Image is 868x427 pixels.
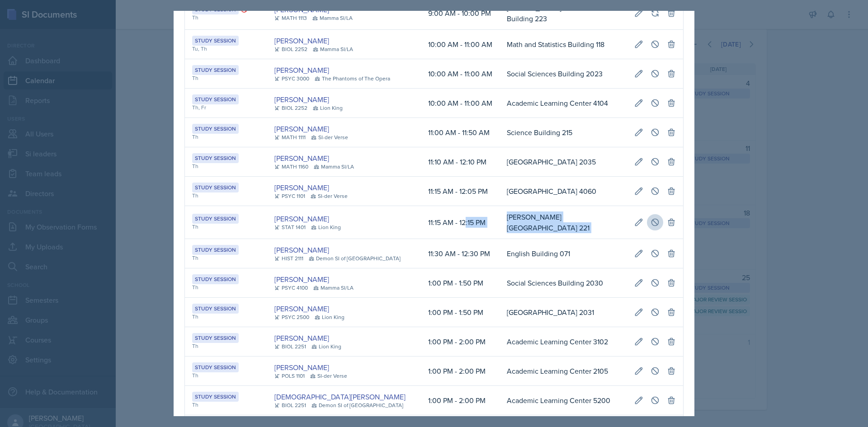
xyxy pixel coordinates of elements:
[192,94,239,104] div: Study Session
[315,75,390,83] div: The Phantoms of The Opera
[192,103,260,112] div: Th, Fr
[192,14,260,22] div: Th
[274,223,306,231] div: STAT 1401
[500,327,627,357] td: Academic Learning Center 3102
[500,206,627,239] td: [PERSON_NAME][GEOGRAPHIC_DATA] 221
[274,94,329,105] a: [PERSON_NAME]
[192,392,239,402] div: Study Session
[313,45,353,53] div: Mamma SI/LA
[192,124,239,134] div: Study Session
[421,59,500,89] td: 10:00 AM - 11:00 AM
[421,118,500,147] td: 11:00 AM - 11:50 AM
[313,104,343,112] div: Lion King
[311,343,341,351] div: Lion King
[421,357,500,386] td: 1:00 PM - 2:00 PM
[421,147,500,177] td: 11:10 AM - 12:10 PM
[192,401,260,409] div: Th
[274,35,329,46] a: [PERSON_NAME]
[500,298,627,327] td: [GEOGRAPHIC_DATA] 2031
[421,268,500,298] td: 1:00 PM - 1:50 PM
[192,45,260,53] div: Tu, Th
[192,254,260,262] div: Th
[421,239,500,268] td: 11:30 AM - 12:30 PM
[192,36,239,46] div: Study Session
[192,333,239,343] div: Study Session
[274,362,329,373] a: [PERSON_NAME]
[192,304,239,314] div: Study Session
[192,342,260,350] div: Th
[421,327,500,357] td: 1:00 PM - 2:00 PM
[274,65,329,75] a: [PERSON_NAME]
[192,214,239,224] div: Study Session
[500,89,627,118] td: Academic Learning Center 4104
[500,118,627,147] td: Science Building 215
[274,133,306,141] div: MATH 1111
[192,65,239,75] div: Study Session
[421,30,500,59] td: 10:00 AM - 11:00 AM
[192,133,260,141] div: Th
[192,153,239,163] div: Study Session
[274,213,329,224] a: [PERSON_NAME]
[192,245,239,255] div: Study Session
[274,303,329,314] a: [PERSON_NAME]
[274,391,406,402] a: [DEMOGRAPHIC_DATA][PERSON_NAME]
[421,89,500,118] td: 10:00 AM - 11:00 AM
[309,254,401,263] div: Demon SI of [GEOGRAPHIC_DATA]
[311,133,348,141] div: SI-der Verse
[421,177,500,206] td: 11:15 AM - 12:05 PM
[192,371,260,380] div: Th
[311,223,341,231] div: Lion King
[274,123,329,134] a: [PERSON_NAME]
[274,274,329,285] a: [PERSON_NAME]
[421,386,500,415] td: 1:00 PM - 2:00 PM
[274,192,305,200] div: PSYC 1101
[192,283,260,291] div: Th
[274,45,307,53] div: BIOL 2252
[500,357,627,386] td: Academic Learning Center 2105
[315,313,344,321] div: Lion King
[500,268,627,298] td: Social Sciences Building 2030
[310,372,347,380] div: SI-der Verse
[274,14,307,22] div: MATH 1113
[274,182,329,193] a: [PERSON_NAME]
[311,192,348,200] div: SI-der Verse
[192,313,260,321] div: Th
[192,162,260,170] div: Th
[274,104,307,112] div: BIOL 2252
[274,401,306,409] div: BIOL 2251
[192,74,260,82] div: Th
[421,298,500,327] td: 1:00 PM - 1:50 PM
[192,274,239,284] div: Study Session
[274,254,303,263] div: HIST 2111
[313,284,354,292] div: Mamma SI/LA
[500,177,627,206] td: [GEOGRAPHIC_DATA] 4060
[192,223,260,231] div: Th
[192,362,239,372] div: Study Session
[274,343,306,351] div: BIOL 2251
[500,386,627,415] td: Academic Learning Center 5200
[314,163,354,171] div: Mamma SI/LA
[312,14,353,22] div: Mamma SI/LA
[500,239,627,268] td: English Building 071
[500,30,627,59] td: Math and Statistics Building 118
[311,401,403,409] div: Demon SI of [GEOGRAPHIC_DATA]
[421,206,500,239] td: 11:15 AM - 12:15 PM
[274,284,308,292] div: PSYC 4100
[192,192,260,200] div: Th
[274,333,329,343] a: [PERSON_NAME]
[192,183,239,192] div: Study Session
[274,75,309,83] div: PSYC 3000
[500,59,627,89] td: Social Sciences Building 2023
[274,153,329,164] a: [PERSON_NAME]
[274,244,329,255] a: [PERSON_NAME]
[500,147,627,177] td: [GEOGRAPHIC_DATA] 2035
[274,372,305,380] div: POLS 1101
[274,313,309,321] div: PSYC 2500
[274,163,308,171] div: MATH 1160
